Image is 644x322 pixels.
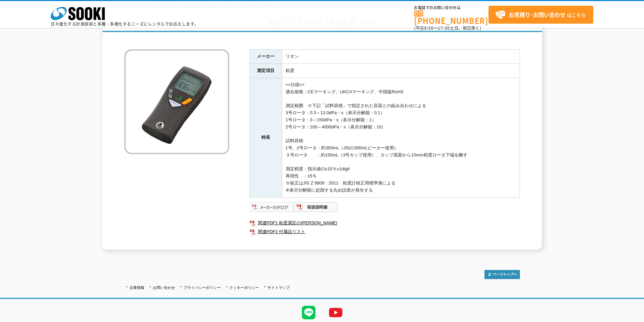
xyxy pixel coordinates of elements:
[438,25,450,31] span: 17:30
[249,219,520,227] a: 関連PDF1 粘度測定の[PERSON_NAME]
[414,6,488,10] span: お電話でのお問い合わせは
[484,270,520,279] img: トップページへ
[153,286,175,290] a: お問い合わせ
[229,286,259,290] a: クッキーポリシー
[249,227,520,236] a: 関連PDF2 付属品リスト
[249,202,294,213] img: メーカーカタログ
[294,206,338,211] a: 取扱説明書
[249,206,294,211] a: メーカーカタログ
[249,64,282,78] th: 測定項目
[129,286,144,290] a: 企業情報
[51,22,199,26] p: 日々進化する計測技術と多種・多様化するニーズにレンタルでお応えします。
[249,50,282,64] th: メーカー
[124,49,229,154] img: ビスコメータ（高粘度用） VT-06
[282,78,520,197] td: <<仕様>> 適合規格：CEマーキング、UKCAマーキング、中国版RoHS 測定範囲 ※下記「試料容積」で指定された容器との組み合わせによる 3号ロータ：0.3～13.0dPa・s（表示分解能：...
[249,78,282,197] th: 特長
[282,64,520,78] td: 粘度
[267,286,290,290] a: サイトマップ
[488,6,593,24] a: お見積り･お問い合わせはこちら
[414,10,488,24] a: [PHONE_NUMBER]
[495,10,586,20] span: はこちら
[424,25,434,31] span: 8:50
[282,50,520,64] td: リオン
[294,202,338,213] img: 取扱説明書
[184,286,221,290] a: プライバシーポリシー
[414,25,481,31] span: (平日 ～ 土日、祝日除く)
[509,10,566,19] strong: お見積り･お問い合わせ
